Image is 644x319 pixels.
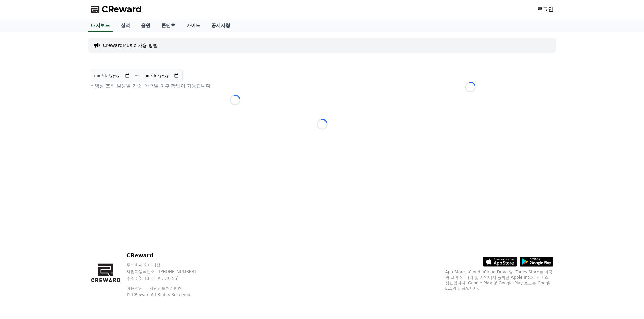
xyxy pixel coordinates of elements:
[88,19,113,32] a: 대시보드
[149,286,182,291] a: 개인정보처리방침
[126,292,209,297] p: © CReward All Rights Reserved.
[126,262,209,268] p: 주식회사 와이피랩
[537,5,553,14] a: 로그인
[136,19,156,32] a: 음원
[103,42,158,49] a: CrewardMusic 사용 방법
[91,82,379,89] p: * 영상 조회 발생일 기준 D+3일 이후 확인이 가능합니다.
[115,19,136,32] a: 실적
[126,251,209,260] p: CReward
[126,276,209,281] p: 주소 : [STREET_ADDRESS]
[445,269,553,291] p: App Store, iCloud, iCloud Drive 및 iTunes Store는 미국과 그 밖의 나라 및 지역에서 등록된 Apple Inc.의 서비스 상표입니다. Goo...
[91,4,142,15] a: CReward
[156,19,181,32] a: 콘텐츠
[126,269,209,274] p: 사업자등록번호 : [PHONE_NUMBER]
[181,19,206,32] a: 가이드
[102,4,142,15] span: CReward
[135,72,139,80] p: ~
[206,19,236,32] a: 공지사항
[126,286,148,291] a: 이용약관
